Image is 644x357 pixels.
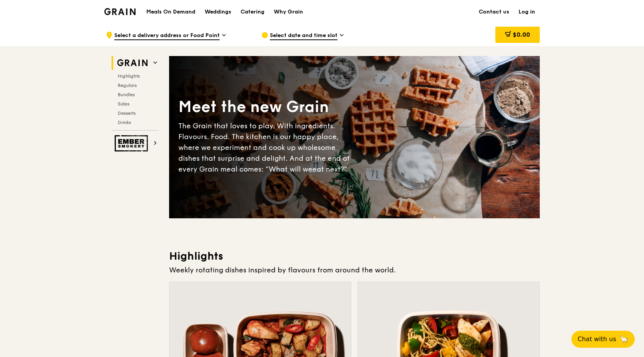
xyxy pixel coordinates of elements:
span: Select a delivery address or Food Point [114,32,220,40]
span: Sides [118,101,129,107]
span: Highlights [118,73,140,79]
img: Grain [104,8,136,15]
img: Ember Smokery web logo [115,135,150,151]
div: Catering [241,0,264,24]
span: Regulars [118,83,137,88]
span: Select date and time slot [270,32,337,40]
a: Catering [236,0,269,24]
h1: Meals On Demand [146,8,195,16]
div: The Grain that loves to play. With ingredients. Flavours. Food. The kitchen is our happy place, w... [178,121,354,175]
span: Drinks [118,120,131,125]
a: Weddings [200,0,236,24]
span: 🦙 [619,335,629,344]
div: Weekly rotating dishes inspired by flavours from around the world. [169,265,540,275]
span: Desserts [118,110,136,116]
span: Chat with us [578,335,616,344]
span: $0.00 [513,31,530,38]
a: Why Grain [269,0,308,24]
img: Grain web logo [115,56,150,70]
button: Chat with us🦙 [571,331,635,348]
div: Weddings [205,0,231,24]
a: Contact us [474,0,514,24]
div: Why Grain [274,0,303,24]
a: Log in [514,0,540,24]
span: eat next?” [312,165,347,173]
span: Bundles [118,92,135,97]
h3: Highlights [169,249,540,263]
div: Meet the new Grain [178,97,354,117]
